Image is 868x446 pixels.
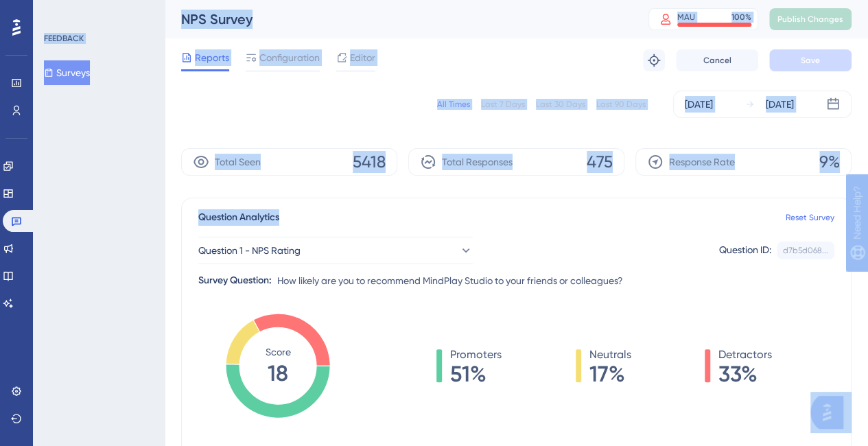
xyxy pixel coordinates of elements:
div: Question ID: [719,242,771,259]
tspan: Score [266,347,291,357]
span: 9% [819,151,840,173]
div: d7b5d068... [783,245,828,256]
div: Last 90 Days [596,99,646,110]
span: 33% [718,363,772,385]
span: Configuration [259,49,320,66]
span: Reports [195,49,229,66]
span: Editor [350,49,375,66]
span: 475 [587,151,613,173]
span: 51% [450,363,502,385]
span: Total Responses [442,154,513,170]
span: Promoters [450,347,502,363]
div: Last 30 Days [536,99,585,110]
span: Detractors [718,347,772,363]
button: Save [769,49,852,71]
tspan: 18 [268,360,288,386]
span: 5418 [353,151,386,173]
span: Neutrals [589,347,631,363]
button: Question 1 - NPS Rating [198,237,473,264]
div: NPS Survey [181,10,614,29]
span: 17% [589,363,631,385]
div: 100 % [731,12,751,23]
div: Last 7 Days [481,99,525,110]
span: Total Seen [215,154,261,170]
div: Survey Question: [198,272,272,289]
div: All Times [437,99,470,110]
button: Publish Changes [769,8,852,30]
iframe: UserGuiding AI Assistant Launcher [810,392,852,433]
button: Surveys [44,60,90,85]
span: Question Analytics [198,209,279,226]
div: MAU [677,12,695,23]
div: FEEDBACK [44,33,84,44]
span: How likely are you to recommend MindPlay Studio to your friends or colleagues? [277,272,623,289]
a: Reset Survey [786,212,834,223]
span: Need Help? [32,3,86,20]
div: [DATE] [685,96,713,113]
div: [DATE] [766,96,794,113]
span: Response Rate [669,154,735,170]
span: Save [801,55,820,66]
span: Cancel [703,55,731,66]
span: Question 1 - NPS Rating [198,242,301,259]
button: Cancel [676,49,758,71]
span: Publish Changes [777,14,843,25]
